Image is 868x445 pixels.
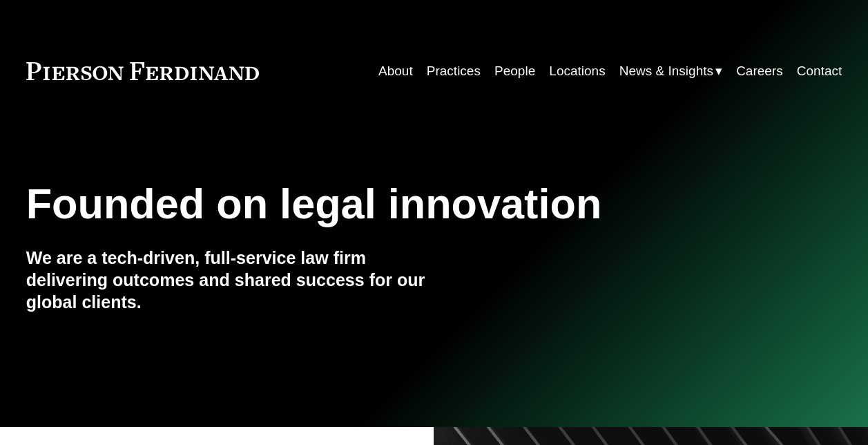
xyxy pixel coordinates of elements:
a: Contact [797,58,842,84]
h1: Founded on legal innovation [26,180,706,228]
a: Practices [427,58,481,84]
a: People [494,58,535,84]
a: Locations [549,58,605,84]
h4: We are a tech-driven, full-service law firm delivering outcomes and shared success for our global... [26,247,434,313]
span: News & Insights [619,59,713,83]
a: Careers [736,58,783,84]
a: folder dropdown [619,58,722,84]
a: About [378,58,413,84]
